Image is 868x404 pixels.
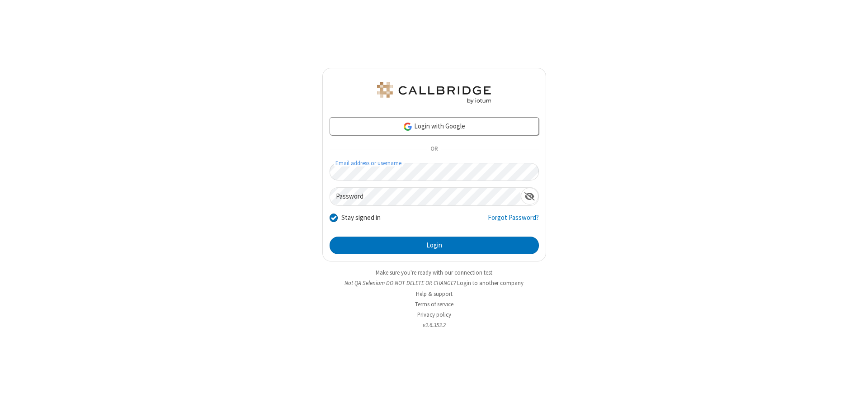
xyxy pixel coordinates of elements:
[330,117,539,135] a: Login with Google
[376,269,492,276] a: Make sure you're ready with our connection test
[845,380,861,398] iframe: Chat
[427,143,441,156] span: OR
[415,300,453,308] a: Terms of service
[341,213,381,223] label: Stay signed in
[457,279,524,287] button: Login to another company
[417,311,451,318] a: Privacy policy
[521,188,538,204] div: Show password
[375,82,493,104] img: QA Selenium DO NOT DELETE OR CHANGE
[330,188,521,205] input: Password
[322,321,546,329] li: v2.6.353.2
[416,290,453,298] a: Help & support
[330,237,539,255] button: Login
[322,279,546,287] li: Not QA Selenium DO NOT DELETE OR CHANGE?
[488,213,539,230] a: Forgot Password?
[403,122,413,132] img: google-icon.png
[330,163,539,181] input: Email address or username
